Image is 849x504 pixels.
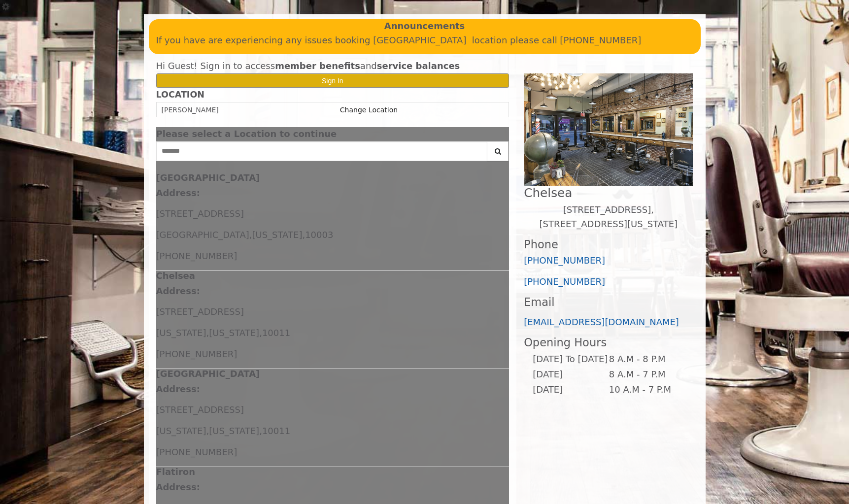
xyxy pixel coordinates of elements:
b: Chelsea [156,270,195,281]
td: [DATE] To [DATE] [532,352,608,367]
span: [GEOGRAPHIC_DATA] [156,230,249,240]
b: Address: [156,286,200,296]
span: [PERSON_NAME] [162,106,219,114]
td: 8 A.M - 7 P.M [609,367,685,382]
td: [DATE] [532,367,608,382]
a: [EMAIL_ADDRESS][DOMAIN_NAME] [524,317,679,327]
div: Hi Guest! Sign in to access and [156,59,509,73]
span: , [206,426,209,436]
a: [PHONE_NUMBER] [524,255,605,266]
b: [GEOGRAPHIC_DATA] [156,369,260,379]
i: Search button [492,148,504,155]
b: Address: [156,482,200,492]
span: [US_STATE] [252,230,302,240]
span: [US_STATE] [156,328,206,338]
button: Sign In [156,73,509,88]
b: Address: [156,188,200,198]
p: If you have are experiencing any issues booking [GEOGRAPHIC_DATA] location please call [PHONE_NUM... [156,34,693,48]
span: [STREET_ADDRESS] [156,404,244,415]
b: [GEOGRAPHIC_DATA] [156,172,260,183]
span: Please select a Location to continue [156,129,337,139]
span: [US_STATE] [209,328,259,338]
span: [STREET_ADDRESS] [156,208,244,219]
span: [PHONE_NUMBER] [156,447,238,457]
a: Change Location [340,106,398,114]
span: , [249,230,252,240]
span: , [259,328,262,338]
span: 10011 [262,426,290,436]
b: Flatiron [156,467,195,477]
button: close dialog [494,131,509,137]
b: LOCATION [156,90,204,100]
p: [STREET_ADDRESS],[STREET_ADDRESS][US_STATE] [524,203,693,232]
span: 10011 [262,328,290,338]
h3: Email [524,296,693,308]
span: , [259,426,262,436]
b: Announcements [384,19,465,34]
span: [US_STATE] [209,426,259,436]
td: 8 A.M - 8 P.M [609,352,685,367]
span: [US_STATE] [156,426,206,436]
b: service balances [377,61,460,71]
a: [PHONE_NUMBER] [524,276,605,287]
td: [DATE] [532,382,608,398]
span: [PHONE_NUMBER] [156,251,238,261]
span: [STREET_ADDRESS] [156,306,244,317]
span: [PHONE_NUMBER] [156,349,238,359]
input: Search Center [156,141,488,161]
span: 10003 [305,230,333,240]
span: , [206,328,209,338]
h2: Chelsea [524,186,693,200]
td: 10 A.M - 7 P.M [609,382,685,398]
b: Address: [156,384,200,394]
div: Center Select [156,141,509,166]
h3: Phone [524,238,693,251]
span: , [302,230,305,240]
b: member benefits [275,61,360,71]
h3: Opening Hours [524,336,693,349]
